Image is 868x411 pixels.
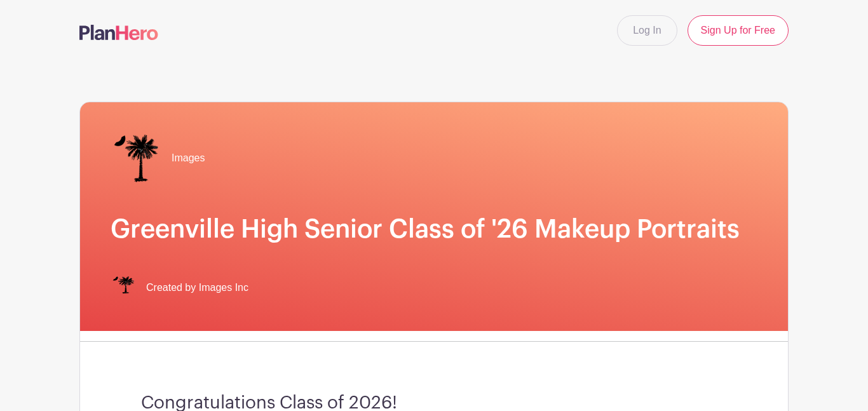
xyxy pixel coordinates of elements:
a: Log In [617,15,677,46]
h1: Greenville High Senior Class of '26 Makeup Portraits [111,214,757,245]
span: Created by Images Inc [146,280,248,295]
img: IMAGES%20logo%20transparenT%20PNG%20s.png [111,275,136,300]
span: Images [172,151,205,166]
a: Sign Up for Free [688,15,789,46]
img: IMAGES%20logo%20transparenT%20PNG%20s.png [111,133,161,184]
img: logo-507f7623f17ff9eddc593b1ce0a138ce2505c220e1c5a4e2b4648c50719b7d32.svg [79,25,158,40]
